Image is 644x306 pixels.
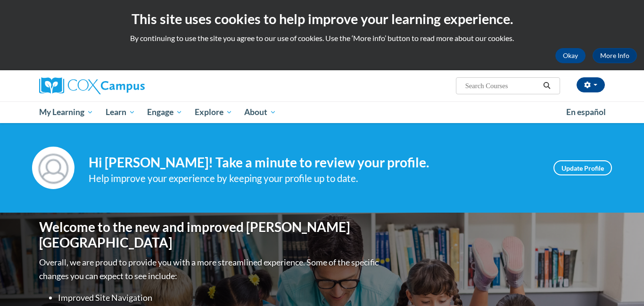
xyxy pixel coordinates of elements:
[540,80,554,91] button: Search
[39,256,381,283] p: Overall, we are proud to provide you with a more streamlined experience. Some of the specific cha...
[464,80,540,91] input: Search Courses
[593,48,637,63] a: More Info
[147,107,182,118] span: Engage
[33,101,99,123] a: My Learning
[99,101,141,123] a: Learn
[39,107,93,118] span: My Learning
[555,48,586,63] button: Okay
[7,9,637,28] h2: This site uses cookies to help improve your learning experience.
[141,101,189,123] a: Engage
[244,107,276,118] span: About
[58,291,381,305] li: Improved Site Navigation
[560,102,612,122] a: En español
[32,147,74,189] img: Profile Image
[106,107,135,118] span: Learn
[566,107,606,117] span: En español
[25,101,619,123] div: Main menu
[195,107,232,118] span: Explore
[7,33,637,43] p: By continuing to use the site you agree to our use of cookies. Use the ‘More info’ button to read...
[577,77,605,92] button: Account Settings
[553,160,612,175] a: Update Profile
[39,219,381,251] h1: Welcome to the new and improved [PERSON_NAME][GEOGRAPHIC_DATA]
[239,101,283,123] a: About
[39,77,145,94] img: Cox Campus
[89,155,539,171] h4: Hi [PERSON_NAME]! Take a minute to review your profile.
[189,101,239,123] a: Explore
[89,171,539,186] div: Help improve your experience by keeping your profile up to date.
[39,77,218,94] a: Cox Campus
